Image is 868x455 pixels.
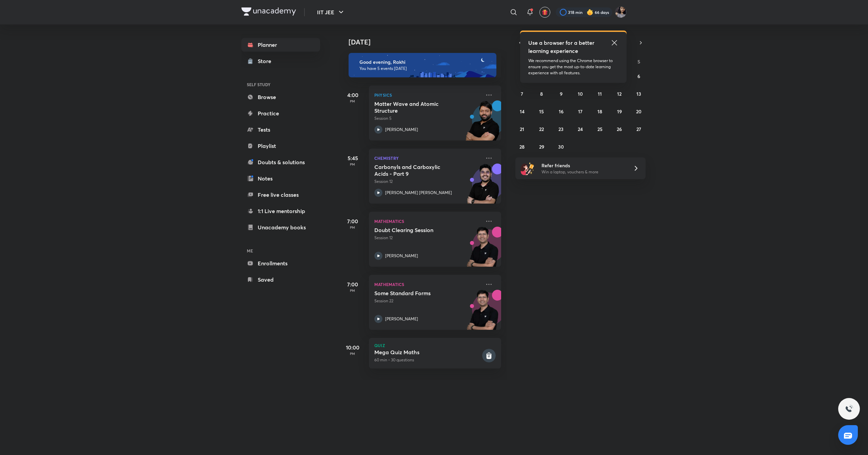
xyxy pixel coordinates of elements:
h6: ME [241,245,320,257]
img: referral [521,162,534,175]
a: Saved [241,273,320,286]
button: September 26, 2025 [614,124,625,134]
img: unacademy [464,164,501,210]
img: avatar [542,9,548,15]
p: Physics [374,91,481,99]
abbr: September 29, 2025 [539,144,544,150]
abbr: Saturday [637,58,640,65]
p: 60 min • 30 questions [374,357,481,363]
p: PM [339,288,366,292]
a: 1:1 Live mentorship [241,204,320,218]
abbr: September 11, 2025 [598,91,602,97]
img: evening [349,53,496,77]
div: Store [258,57,275,65]
p: [PERSON_NAME] [385,316,418,322]
h6: Refer friends [541,162,625,169]
button: September 12, 2025 [614,88,625,99]
abbr: September 13, 2025 [636,91,641,97]
p: Chemistry [374,154,481,162]
abbr: September 22, 2025 [539,126,544,132]
abbr: September 30, 2025 [558,144,564,150]
p: PM [339,162,366,166]
abbr: September 9, 2025 [560,91,563,97]
p: [PERSON_NAME] [PERSON_NAME] [385,190,452,196]
p: PM [339,352,366,356]
button: September 29, 2025 [536,141,547,152]
p: We recommend using the Chrome browser to ensure you get the most up-to-date learning experience w... [528,58,618,76]
h5: Use a browser for a better learning experience [528,39,596,55]
button: September 28, 2025 [517,141,528,152]
h5: Doubt Clearing Session [374,227,459,233]
button: September 6, 2025 [633,71,644,81]
a: Doubts & solutions [241,155,320,169]
button: September 21, 2025 [517,124,528,134]
abbr: September 27, 2025 [636,126,641,132]
abbr: September 16, 2025 [559,108,564,115]
p: Mathematics [374,217,481,225]
img: unacademy [464,100,501,147]
button: September 13, 2025 [633,88,644,99]
p: Quiz [374,343,496,347]
abbr: September 10, 2025 [578,91,583,97]
p: Session 22 [374,298,481,304]
button: September 16, 2025 [556,106,567,117]
abbr: September 24, 2025 [578,126,583,132]
button: September 17, 2025 [575,106,586,117]
img: unacademy [464,227,501,273]
abbr: September 17, 2025 [578,108,583,115]
button: September 15, 2025 [536,106,547,117]
h5: Mega Quiz Maths [374,349,481,356]
button: IIT JEE [313,5,349,19]
a: Free live classes [241,188,320,202]
button: September 10, 2025 [575,88,586,99]
a: Browse [241,90,320,104]
abbr: September 19, 2025 [617,108,622,115]
button: September 11, 2025 [594,88,605,99]
a: Notes [241,172,320,185]
h5: Some Standard Forms [374,290,459,297]
abbr: September 21, 2025 [520,126,524,132]
abbr: September 26, 2025 [617,126,622,132]
button: September 20, 2025 [633,106,644,117]
button: September 9, 2025 [556,88,567,99]
abbr: September 8, 2025 [540,91,543,97]
h5: Carbonyls and Carboxylic Acids - Part 9 [374,164,459,177]
p: PM [339,99,366,103]
button: September 24, 2025 [575,124,586,134]
button: September 8, 2025 [536,88,547,99]
h5: 7:00 [339,280,366,288]
a: Enrollments [241,257,320,270]
p: You have 5 events [DATE] [359,66,490,71]
button: avatar [539,7,550,18]
button: September 19, 2025 [614,106,625,117]
a: Store [241,54,320,68]
abbr: September 6, 2025 [637,73,640,79]
h5: 7:00 [339,217,366,225]
p: Session 5 [374,115,481,121]
img: streak [587,9,593,16]
abbr: September 14, 2025 [520,108,525,115]
a: Tests [241,123,320,136]
abbr: September 18, 2025 [597,108,602,115]
a: Practice [241,107,320,120]
p: [PERSON_NAME] [385,127,418,133]
p: PM [339,225,366,229]
p: Session 12 [374,235,481,241]
a: Playlist [241,139,320,153]
button: September 27, 2025 [633,124,644,134]
abbr: September 28, 2025 [519,144,525,150]
a: Company Logo [241,7,296,17]
a: Unacademy books [241,221,320,234]
button: September 25, 2025 [594,124,605,134]
h6: SELF STUDY [241,79,320,90]
button: September 18, 2025 [594,106,605,117]
h6: Good evening, Rakhi [359,59,490,65]
button: September 23, 2025 [556,124,567,134]
h5: 4:00 [339,91,366,99]
button: September 7, 2025 [517,88,528,99]
abbr: September 12, 2025 [617,91,622,97]
abbr: September 7, 2025 [521,91,523,97]
p: Session 12 [374,178,481,185]
p: Win a laptop, vouchers & more [541,169,625,175]
button: September 14, 2025 [517,106,528,117]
